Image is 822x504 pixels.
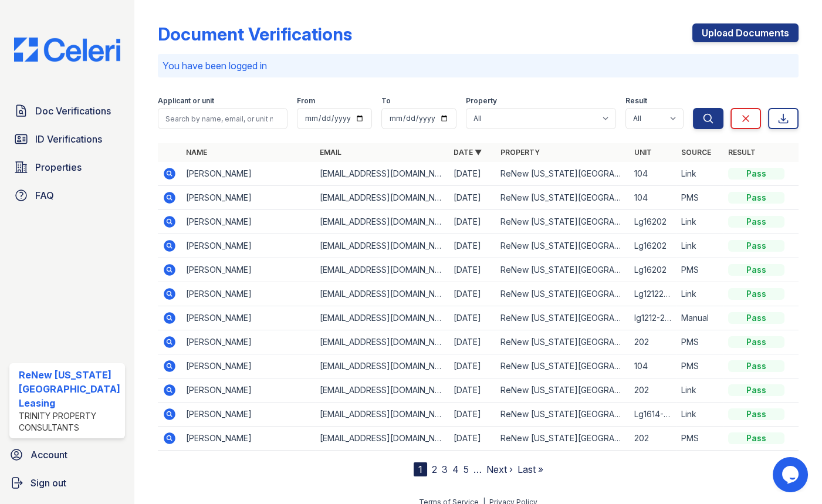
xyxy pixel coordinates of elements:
img: CE_Logo_Blue-a8612792a0a2168367f1c8372b55b34899dd931a85d93a1a3d3e32e68fde9ad4.png [5,38,130,62]
td: 104 [630,354,676,378]
td: [EMAIL_ADDRESS][DOMAIN_NAME] [315,402,449,427]
td: [EMAIL_ADDRESS][DOMAIN_NAME] [315,210,449,234]
td: Lg1212202 [630,282,676,306]
iframe: chat widget [773,457,810,492]
td: [DATE] [449,234,496,258]
td: [PERSON_NAME] [181,258,315,282]
td: [DATE] [449,306,496,330]
a: Doc Verifications [9,99,125,123]
td: [DATE] [449,354,496,378]
td: Link [676,234,723,258]
p: You have been logged in [163,59,794,73]
td: Link [676,378,723,402]
td: ReNew [US_STATE][GEOGRAPHIC_DATA] [496,354,630,378]
td: [PERSON_NAME] [181,402,315,427]
a: Unit [634,148,652,157]
label: Applicant or unit [158,96,214,106]
td: Lg16202 [630,234,676,258]
td: Link [676,162,723,186]
span: Sign out [31,476,66,490]
td: ReNew [US_STATE][GEOGRAPHIC_DATA] [496,282,630,306]
span: FAQ [35,188,54,202]
td: [EMAIL_ADDRESS][DOMAIN_NAME] [315,162,449,186]
td: [PERSON_NAME] [181,306,315,330]
td: Link [676,210,723,234]
div: Pass [728,168,784,180]
td: [DATE] [449,330,496,354]
td: ReNew [US_STATE][GEOGRAPHIC_DATA] [496,306,630,330]
a: Date ▼ [454,148,482,157]
label: From [297,96,315,106]
a: Source [681,148,711,157]
td: [PERSON_NAME] [181,162,315,186]
td: [EMAIL_ADDRESS][DOMAIN_NAME] [315,186,449,210]
td: [EMAIL_ADDRESS][DOMAIN_NAME] [315,306,449,330]
label: Result [625,96,647,106]
td: 202 [630,427,676,451]
td: 202 [630,378,676,402]
div: Pass [728,264,784,276]
div: Pass [728,360,784,372]
a: 2 [432,464,437,475]
div: Pass [728,408,784,420]
a: Email [320,148,341,157]
a: Upload Documents [692,23,799,42]
div: Pass [728,384,784,396]
td: lg1212-202 [630,306,676,330]
a: 4 [452,464,459,475]
td: Lg1614-202 [630,402,676,427]
div: 1 [414,462,427,476]
div: Pass [728,240,784,252]
div: Pass [728,288,784,300]
td: Manual [676,306,723,330]
td: Link [676,402,723,427]
td: [DATE] [449,258,496,282]
td: ReNew [US_STATE][GEOGRAPHIC_DATA] [496,427,630,451]
td: [DATE] [449,427,496,451]
a: 3 [442,464,448,475]
td: [DATE] [449,186,496,210]
td: ReNew [US_STATE][GEOGRAPHIC_DATA] [496,330,630,354]
td: [DATE] [449,402,496,427]
td: PMS [676,354,723,378]
td: [EMAIL_ADDRESS][DOMAIN_NAME] [315,234,449,258]
span: Properties [35,160,82,174]
span: Doc Verifications [35,104,111,118]
label: To [381,96,391,106]
td: [PERSON_NAME] [181,186,315,210]
div: Pass [728,192,784,204]
td: [PERSON_NAME] [181,330,315,354]
td: Lg16202 [630,210,676,234]
label: Property [466,96,497,106]
td: [PERSON_NAME] [181,378,315,402]
td: 104 [630,162,676,186]
td: [EMAIL_ADDRESS][DOMAIN_NAME] [315,378,449,402]
div: ReNew [US_STATE][GEOGRAPHIC_DATA] Leasing [19,368,120,410]
td: PMS [676,258,723,282]
div: Document Verifications [158,23,352,45]
td: ReNew [US_STATE][GEOGRAPHIC_DATA] [496,378,630,402]
a: FAQ [9,184,125,207]
td: [DATE] [449,210,496,234]
a: Next › [486,464,513,475]
td: [EMAIL_ADDRESS][DOMAIN_NAME] [315,354,449,378]
a: Last » [517,464,543,475]
td: [PERSON_NAME] [181,427,315,451]
td: [PERSON_NAME] [181,282,315,306]
td: ReNew [US_STATE][GEOGRAPHIC_DATA] [496,234,630,258]
td: ReNew [US_STATE][GEOGRAPHIC_DATA] [496,402,630,427]
a: Sign out [5,471,130,495]
a: Properties [9,155,125,179]
td: [DATE] [449,282,496,306]
td: PMS [676,186,723,210]
td: ReNew [US_STATE][GEOGRAPHIC_DATA] [496,210,630,234]
td: [EMAIL_ADDRESS][DOMAIN_NAME] [315,427,449,451]
td: [DATE] [449,378,496,402]
div: Pass [728,312,784,324]
input: Search by name, email, or unit number [158,108,287,129]
td: PMS [676,427,723,451]
td: [DATE] [449,162,496,186]
div: Pass [728,432,784,444]
td: [EMAIL_ADDRESS][DOMAIN_NAME] [315,330,449,354]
